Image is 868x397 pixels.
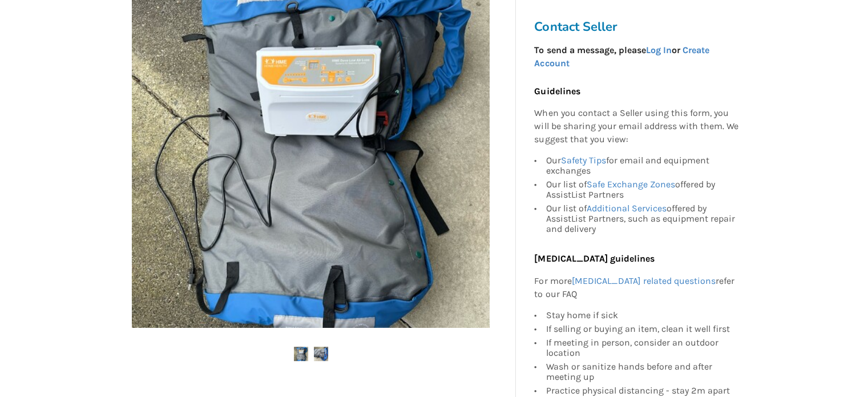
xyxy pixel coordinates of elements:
[534,19,744,35] h3: Contact Seller
[586,179,675,190] a: Safe Exchange Zones
[571,275,715,286] a: [MEDICAL_DATA] related questions
[546,360,738,384] div: Wash or sanitize hands before and after meeting up
[546,178,738,202] div: Our list of offered by AssistList Partners
[560,155,605,166] a: Safety Tips
[534,45,709,69] strong: To send a message, please or
[546,310,738,322] div: Stay home if sick
[546,322,738,336] div: If selling or buying an item, clean it well first
[546,155,738,178] div: Our for email and equipment exchanges
[314,347,328,361] img: hme dove low air loss system - signature series mattress-mattress-bedroom equipment-richmond-assi...
[546,336,738,360] div: If meeting in person, consider an outdoor location
[534,275,738,301] p: For more refer to our FAQ
[534,253,654,264] b: [MEDICAL_DATA] guidelines
[534,107,738,147] p: When you contact a Seller using this form, you will be sharing your email address with them. We s...
[534,86,580,97] b: Guidelines
[294,347,308,361] img: hme dove low air loss system - signature series mattress-mattress-bedroom equipment-richmond-assi...
[546,202,738,234] div: Our list of offered by AssistList Partners, such as equipment repair and delivery
[645,45,671,55] a: Log In
[586,203,666,214] a: Additional Services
